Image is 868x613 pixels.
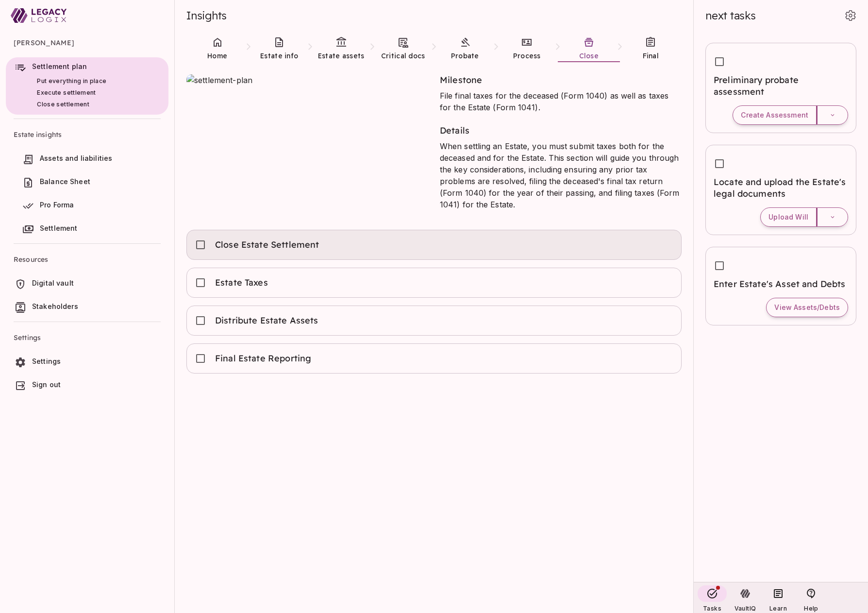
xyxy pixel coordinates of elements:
[14,248,161,271] span: Resources
[37,77,106,85] span: Put everything in place
[579,51,599,60] span: Close
[6,274,168,294] a: Digital vault
[714,176,848,200] span: Locate and upload the Estate's legal documents
[6,149,168,170] a: Assets and liabilities
[186,268,682,298] div: Estate Taxes
[37,101,89,108] span: Close settlement
[32,279,74,287] span: Digital vault
[14,326,161,349] span: Settings
[705,145,856,235] div: Locate and upload the Estate's legal documentsUpload Will
[440,91,668,112] span: File final taxes for the deceased (Form 1040) as well as taxes for the Estate (Form 1041).
[513,51,541,60] span: Process
[6,57,168,115] a: Settlement planPut everything in placeExecute settlementClose settlement
[643,51,659,60] span: Final
[14,123,161,146] span: Estate insights
[215,239,319,251] span: Close Estate Settlement
[186,9,227,22] span: Insights
[440,74,482,85] span: Milestone
[207,51,227,60] span: Home
[32,302,78,310] span: Stakeholders
[14,31,161,54] span: [PERSON_NAME]
[186,74,428,205] img: settlement-plan
[766,298,848,317] button: View Assets/Debts
[215,277,268,289] span: Estate Taxes
[6,375,168,396] a: Sign out
[451,51,479,60] span: Probate
[186,343,682,374] div: Final Estate Reporting
[769,605,787,612] span: Learn
[734,605,756,612] span: VaultIQ
[705,43,856,133] div: Preliminary probate assessmentCreate Assessment
[760,207,817,227] button: Upload Will
[741,111,808,119] span: Create Assessment
[6,297,168,318] a: Stakeholders
[186,306,682,336] div: Distribute Estate Assets
[440,141,680,209] span: When settling an Estate, you must submit taxes both for the deceased and for the Estate. This sec...
[40,224,78,232] span: Settlement
[40,201,74,209] span: Pro Forma
[6,219,168,239] a: Settlement
[32,62,87,70] span: Settlement plan
[6,196,168,216] a: Pro Forma
[260,51,298,60] span: Estate info
[318,51,365,60] span: Estate assets
[381,51,425,60] span: Critical docs
[705,9,756,22] span: next tasks
[40,177,90,186] span: Balance Sheet
[705,247,856,325] div: Enter Estate's Asset and DebtsView Assets/Debts
[6,172,168,193] a: Balance Sheet
[40,154,112,162] span: Assets and liabilities
[703,605,721,612] span: Tasks
[733,105,817,125] button: Create Assessment
[32,357,61,365] span: Settings
[804,605,818,612] span: Help
[714,74,848,98] span: Preliminary probate assessment
[774,303,840,312] span: View Assets/Debts
[440,125,469,136] span: Details
[714,278,848,290] span: Enter Estate's Asset and Debts
[37,89,96,96] span: Execute settlement
[186,230,682,260] div: Close Estate Settlement
[6,352,168,373] a: Settings
[215,315,318,326] span: Distribute Estate Assets
[32,380,61,389] span: Sign out
[768,213,808,221] span: Upload Will
[215,353,311,364] span: Final Estate Reporting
